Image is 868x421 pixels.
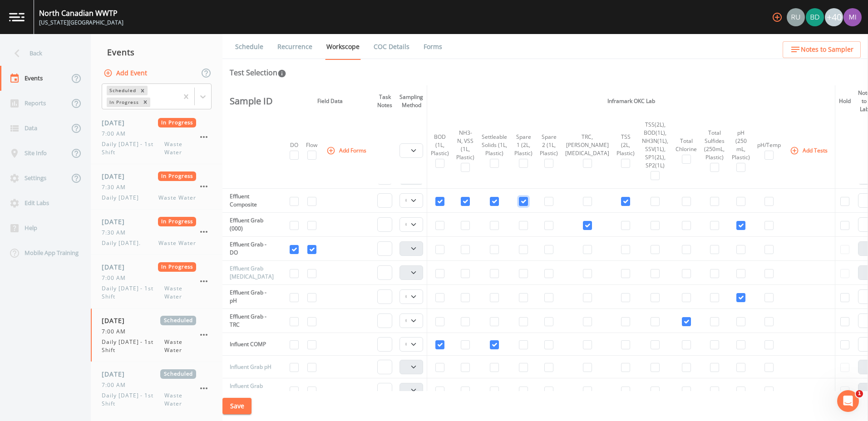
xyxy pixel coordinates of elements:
[102,183,131,191] span: 7:30 AM
[102,229,131,237] span: 7:30 AM
[514,133,533,157] div: Spare 1 (2L, Plastic)
[91,111,222,164] a: [DATE]In Progress7:00 AMDaily [DATE] - 1st ShiftWaste Water
[806,8,824,26] img: 9f682ec1c49132a47ef547787788f57d
[835,85,855,117] th: Hold
[277,69,286,78] svg: In this section you'll be able to select the analytical test to run, based on the media type, and...
[102,381,131,389] span: 7:00 AM
[787,8,805,26] img: a5c06d64ce99e847b6841ccd0307af82
[856,390,863,397] span: 1
[396,85,427,117] th: Sampling Method
[91,210,222,255] a: [DATE]In Progress7:30 AMDaily [DATE].Waste Water
[222,213,277,237] td: Effluent Grab (000)
[102,392,164,408] span: Daily [DATE] - 1st Shift
[825,8,843,26] div: +40
[102,262,131,272] span: [DATE]
[843,8,862,26] img: 11d739c36d20347f7b23fdbf2a9dc2c5
[431,133,449,157] div: BOD (1L, Plastic)
[158,239,196,247] span: Waste Water
[222,378,277,402] td: Influent Grab Total Sulfides AM
[91,41,222,64] div: Events
[140,98,150,107] div: Remove In Progress
[234,34,265,59] a: Schedule
[372,34,411,59] a: COC Details
[158,171,197,181] span: In Progress
[306,141,317,149] div: Flow
[164,338,196,354] span: Waste Water
[164,140,196,157] span: Waste Water
[102,328,131,336] span: 7:00 AM
[102,284,164,301] span: Daily [DATE] - 1st Shift
[102,171,131,181] span: [DATE]
[102,239,146,247] span: Daily [DATE].
[427,85,835,117] th: Inframark OKC Lab
[540,133,558,157] div: Spare 2 (1L, Plastic)
[102,65,151,82] button: Add Event
[102,140,164,157] span: Daily [DATE] - 1st Shift
[325,34,361,60] a: Workscope
[757,141,781,149] div: pH/Temp
[704,129,725,162] div: Total Sulfides (250mL, Plastic)
[482,133,507,157] div: Settleable Solids (1L, Plastic)
[222,333,277,356] td: Influent COMP
[676,137,697,153] div: Total Chlorine
[160,316,196,325] span: Scheduled
[422,34,444,59] a: Forms
[616,133,635,157] div: TSS (2L, Plastic)
[456,129,474,162] div: NH3-N, VSS (1L, Plastic)
[158,262,197,272] span: In Progress
[374,85,396,117] th: Task Notes
[102,217,131,226] span: [DATE]
[222,356,277,378] td: Influent Grab pH
[91,362,222,416] a: [DATE]Scheduled7:00 AMDaily [DATE] - 1st ShiftWaste Water
[160,369,196,379] span: Scheduled
[107,98,140,107] div: In Progress
[102,369,131,379] span: [DATE]
[102,338,164,354] span: Daily [DATE] - 1st Shift
[39,8,123,19] div: North Canadian WWTP
[91,255,222,308] a: [DATE]In Progress7:00 AMDaily [DATE] - 1st ShiftWaste Water
[837,390,859,412] iframe: Intercom live chat
[565,133,609,157] div: TRC, [PERSON_NAME][MEDICAL_DATA]
[290,141,299,149] div: DO
[276,34,314,59] a: Recurrence
[222,398,252,415] button: Save
[642,121,668,170] div: TSS(2L), BOD(1L), NH3N(1L), SSV(1L), SP1(2L), SP2(1L)
[102,194,144,202] span: Daily [DATE]
[222,189,277,213] td: Effluent Composite
[91,164,222,210] a: [DATE]In Progress7:30 AMDaily [DATE]Waste Water
[39,19,123,27] div: [US_STATE][GEOGRAPHIC_DATA]
[164,392,196,408] span: Waste Water
[102,130,131,138] span: 7:00 AM
[783,41,861,58] button: Notes to Sampler
[164,284,196,301] span: Waste Water
[805,8,824,26] div: Brock DeVeau
[230,67,286,78] div: Test Selection
[222,237,277,261] td: Effluent Grab - DO
[158,194,196,202] span: Waste Water
[102,118,131,127] span: [DATE]
[222,261,277,285] td: Effluent Grab [MEDICAL_DATA]
[158,118,197,127] span: In Progress
[222,85,277,117] th: Sample ID
[158,217,197,226] span: In Progress
[222,285,277,309] td: Effluent Grab - pH
[222,309,277,333] td: Effluent Grab - TRC
[732,129,750,162] div: pH (250 mL, Plastic)
[102,274,131,282] span: 7:00 AM
[788,143,831,158] button: Add Tests
[325,143,370,158] button: Add Forms
[138,86,148,95] div: Remove Scheduled
[786,8,805,26] div: Russell Schindler
[91,308,222,362] a: [DATE]Scheduled7:00 AMDaily [DATE] - 1st ShiftWaste Water
[286,85,374,117] th: Field Data
[102,316,131,325] span: [DATE]
[9,13,25,21] img: logo
[107,86,138,95] div: Scheduled
[801,44,853,55] span: Notes to Sampler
